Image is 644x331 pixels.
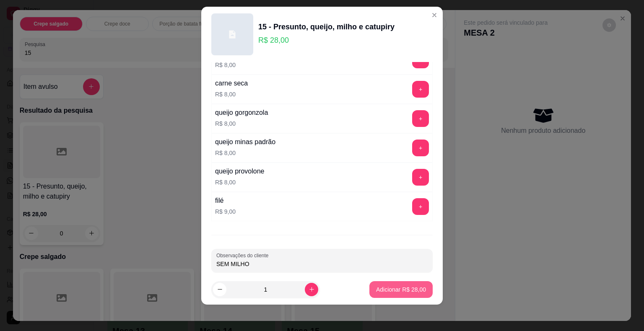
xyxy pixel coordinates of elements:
[213,283,226,296] button: decrease-product-quantity
[412,198,429,215] button: add
[215,108,268,118] div: queijo gorgonzola
[215,178,264,186] p: R$ 8,00
[216,252,271,259] label: Observações do cliente
[215,119,268,128] p: R$ 8,00
[376,285,426,294] p: Adicionar R$ 28,00
[215,90,248,98] p: R$ 8,00
[215,166,264,176] div: queijo provolone
[216,260,428,268] input: Observações do cliente
[215,196,236,206] div: filé
[412,169,429,186] button: add
[369,281,433,298] button: Adicionar R$ 28,00
[428,8,441,22] button: Close
[412,81,429,98] button: add
[258,34,395,46] p: R$ 28,00
[305,283,318,296] button: increase-product-quantity
[215,78,248,88] div: carne seca
[215,149,275,157] p: R$ 8,00
[215,137,275,147] div: queijo minas padrão
[412,110,429,127] button: add
[215,61,287,69] p: R$ 8,00
[412,140,429,156] button: add
[215,207,236,216] p: R$ 9,00
[258,21,395,33] div: 15 - Presunto, queijo, milho e catupiry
